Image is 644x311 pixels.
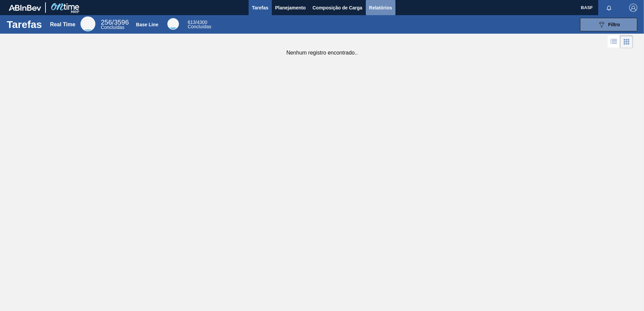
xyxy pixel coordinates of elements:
[580,18,637,31] button: Filtro
[608,35,620,48] div: Visão em Lista
[313,4,362,12] span: Composição de Carga
[598,3,620,12] button: Notificações
[629,4,637,12] img: Logout
[101,20,129,30] div: Real Time
[50,22,75,28] div: Real Time
[188,20,211,29] div: Base Line
[620,35,633,48] div: Visão em Cards
[608,22,620,27] span: Filtro
[167,18,179,30] div: Base Line
[101,19,129,26] span: / 3596
[252,4,268,12] span: Tarefas
[188,20,195,25] span: 613
[9,5,41,11] img: TNhmsLtSVTkK8tSr43FrP2fwEKptu5GPRR3wAAAABJRU5ErkJggg==
[275,4,306,12] span: Planejamento
[136,22,158,27] div: Base Line
[101,19,112,26] span: 256
[7,21,42,28] h1: Tarefas
[188,20,207,25] span: / 4300
[101,25,124,30] span: Concluídas
[369,4,392,12] span: Relatórios
[80,16,95,31] div: Real Time
[188,24,211,29] span: Concluídas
